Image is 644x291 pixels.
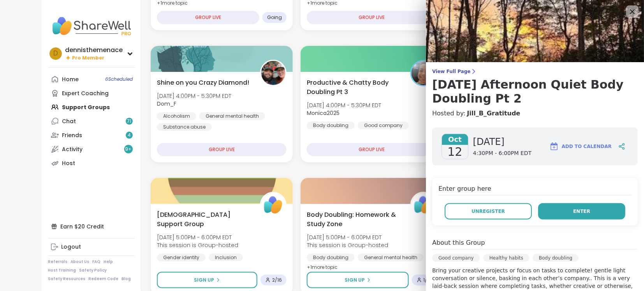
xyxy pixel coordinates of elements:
[412,193,436,217] img: ShareWell
[48,268,76,273] a: Host Training
[438,184,632,195] h4: Enter group here
[92,259,100,265] a: FAQ
[538,203,625,220] button: Enter
[61,243,81,251] div: Logout
[157,210,252,229] span: [DEMOGRAPHIC_DATA] Support Group
[307,233,388,241] span: [DATE] 5:00PM - 6:00PM EDT
[48,128,135,142] a: Friends4
[62,118,76,125] div: Chat
[157,272,257,288] button: Sign Up
[62,160,75,167] div: Host
[307,143,436,156] div: GROUP LIVE
[261,61,285,85] img: Dom_F
[307,210,401,229] span: Body Doubling: Homework & Study Zone
[209,254,243,261] div: Inclusion
[157,92,231,100] span: [DATE] 4:00PM - 5:30PM EDT
[62,132,82,139] div: Friends
[307,254,355,261] div: Body doubling
[104,259,113,265] a: Help
[48,259,67,265] a: Referrals
[48,156,135,170] a: Host
[307,241,388,249] span: This session is Group-hosted
[473,150,532,157] span: 4:30PM - 6:00PM EDT
[307,11,436,24] div: GROUP LIVE
[307,78,401,97] span: Productive & Chatty Body Doubling Pt 3
[432,68,638,106] a: View Full Page[DATE] Afternoon Quiet Body Doubling Pt 2
[307,101,381,109] span: [DATE] 4:00PM - 5:30PM EDT
[121,276,131,282] a: Blog
[267,14,282,21] span: Going
[48,240,135,254] a: Logout
[48,12,135,40] img: ShareWell Nav Logo
[424,277,432,283] span: 1 / 16
[157,143,287,156] div: GROUP LIVE
[412,61,436,85] img: Monica2025
[157,11,259,24] div: GROUP LIVE
[432,109,638,118] h4: Hosted by:
[157,123,212,131] div: Substance abuse
[72,55,104,61] span: Pro Member
[88,276,118,282] a: Redeem Code
[70,259,89,265] a: About Us
[573,208,590,215] span: Enter
[261,193,285,217] img: ShareWell
[194,277,214,284] span: Sign Up
[442,134,468,145] span: Oct
[62,90,109,98] div: Expert Coaching
[128,132,131,139] span: 4
[157,100,176,108] b: Dom_F
[48,276,85,282] a: Safety Resources
[562,143,612,150] span: Add to Calendar
[307,272,408,288] button: Sign Up
[445,203,532,220] button: Unregister
[432,68,638,75] span: View Full Page
[157,254,206,261] div: Gender identity
[358,254,424,261] div: General mental health
[432,78,638,106] h3: [DATE] Afternoon Quiet Body Doubling Pt 2
[432,238,485,247] h4: About this Group
[48,220,135,233] div: Earn $20 Credit
[307,109,340,117] b: Monica2025
[473,136,532,148] span: [DATE]
[447,145,462,159] span: 12
[48,114,135,128] a: Chat71
[48,142,135,156] a: Activity9+
[345,277,365,284] span: Sign Up
[157,78,249,87] span: Shine on you Crazy Diamond!
[48,86,135,100] a: Expert Coaching
[467,109,520,118] a: Jill_B_Gratitude
[105,76,133,82] span: 6 Scheduled
[358,122,409,129] div: Good company
[157,112,196,120] div: Alcoholism
[157,233,238,241] span: [DATE] 5:00PM - 6:00PM EDT
[62,146,83,153] div: Activity
[48,72,135,86] a: Home6Scheduled
[549,142,559,151] img: ShareWell Logomark
[546,137,615,156] button: Add to Calendar
[307,122,355,129] div: Body doubling
[533,254,579,262] div: Body doubling
[483,254,530,262] div: Healthy habits
[432,254,480,262] div: Good company
[272,277,282,283] span: 2 / 16
[472,208,505,215] span: Unregister
[125,146,132,153] span: 9 +
[157,241,238,249] span: This session is Group-hosted
[79,268,107,273] a: Safety Policy
[65,46,123,54] div: dennisthemenace
[127,118,132,125] span: 71
[199,112,265,120] div: General mental health
[53,49,58,59] span: d
[62,76,79,84] div: Home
